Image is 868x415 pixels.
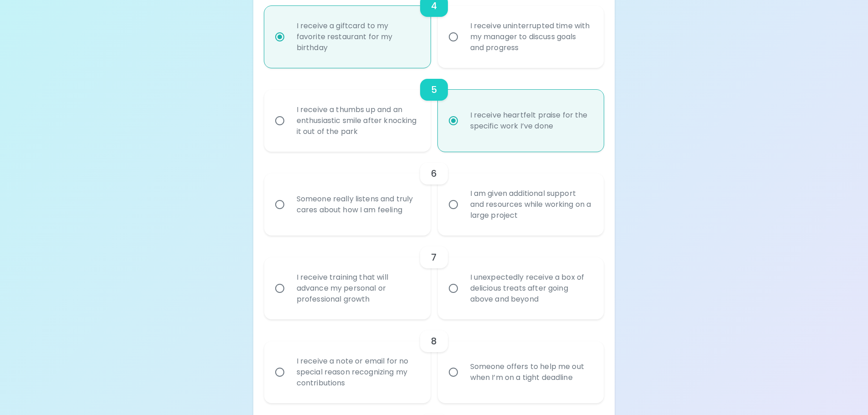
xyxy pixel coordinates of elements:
div: choice-group-check [264,152,604,236]
div: I receive a thumbs up and an enthusiastic smile after knocking it out of the park [289,93,426,148]
div: choice-group-check [264,68,604,152]
div: I receive training that will advance my personal or professional growth [289,261,426,316]
h6: 5 [431,82,437,97]
div: I receive uninterrupted time with my manager to discuss goals and progress [463,10,599,64]
div: I unexpectedly receive a box of delicious treats after going above and beyond [463,261,599,316]
h6: 6 [431,166,437,181]
h6: 8 [431,334,437,348]
div: I receive a giftcard to my favorite restaurant for my birthday [289,10,426,64]
div: choice-group-check [264,319,604,403]
div: Someone offers to help me out when I’m on a tight deadline [463,350,599,394]
div: I receive a note or email for no special reason recognizing my contributions [289,345,426,400]
h6: 7 [431,250,437,265]
div: I am given additional support and resources while working on a large project [463,177,599,232]
div: choice-group-check [264,236,604,319]
div: Someone really listens and truly cares about how I am feeling [289,183,426,226]
div: I receive heartfelt praise for the specific work I’ve done [463,99,599,143]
